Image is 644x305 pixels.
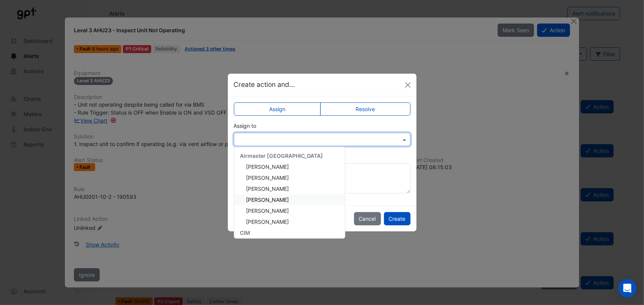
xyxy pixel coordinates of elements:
[240,230,251,236] span: CIM
[240,152,323,159] span: Airmaster [GEOGRAPHIC_DATA]
[384,212,411,225] button: Create
[354,212,381,225] button: Cancel
[618,279,636,297] div: Open Intercom Messenger
[234,102,321,116] label: Assign
[320,102,411,116] label: Resolve
[234,80,295,90] h5: Create action and...
[246,219,289,225] span: [PERSON_NAME]
[234,147,345,238] div: Options List
[246,186,289,192] span: [PERSON_NAME]
[246,208,289,214] span: [PERSON_NAME]
[246,175,289,181] span: [PERSON_NAME]
[246,164,289,170] span: [PERSON_NAME]
[234,122,257,130] label: Assign to
[246,197,289,203] span: [PERSON_NAME]
[402,79,414,91] button: Close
